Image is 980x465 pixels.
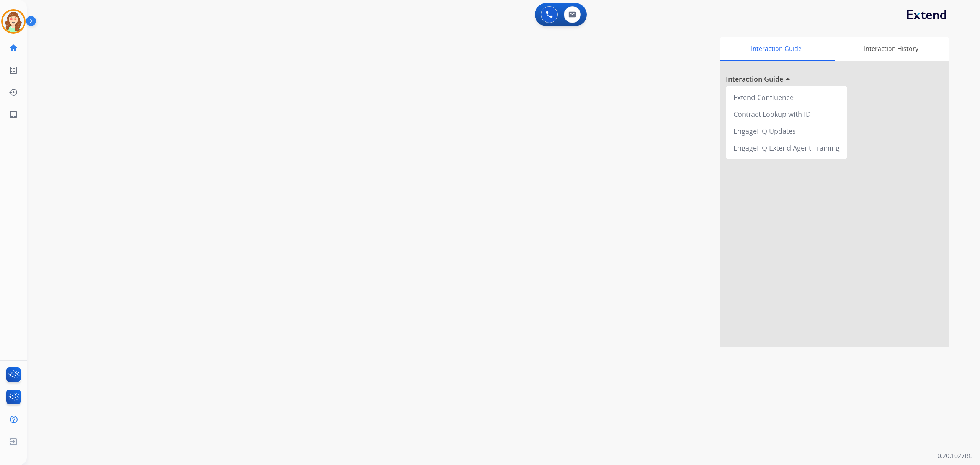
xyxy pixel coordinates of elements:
[729,139,844,156] div: EngageHQ Extend Agent Training
[729,123,844,139] div: EngageHQ Updates
[729,89,844,106] div: Extend Confluence
[3,11,24,32] img: avatar
[833,37,949,61] div: Interaction History
[9,110,18,119] mat-icon: inbox
[9,65,18,75] mat-icon: list_alt
[9,88,18,97] mat-icon: history
[729,106,844,123] div: Contract Lookup with ID
[9,43,18,52] mat-icon: home
[938,451,972,460] p: 0.20.1027RC
[720,37,833,61] div: Interaction Guide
